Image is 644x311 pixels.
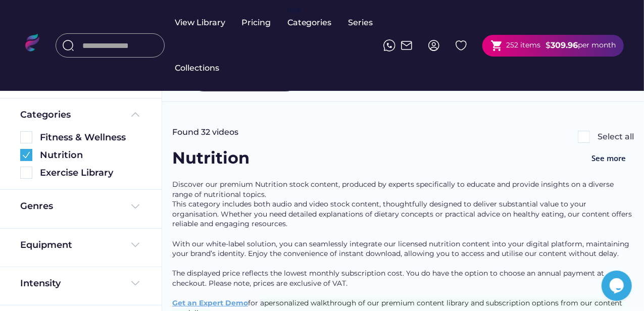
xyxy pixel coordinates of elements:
div: Select all [598,131,634,142]
div: Equipment [20,239,72,251]
div: 252 items [506,40,540,50]
img: Group%201000002324%20%282%29.svg [455,39,467,51]
div: View Library [175,17,225,28]
div: Nutrition [40,149,141,162]
div: Fitness & Wellness [40,131,141,144]
div: Pricing [241,17,271,28]
div: Exercise Library [40,167,141,179]
iframe: chat widget [602,271,634,301]
img: profile-circle.svg [428,39,440,51]
span: The displayed price reflects the lowest monthly subscription cost. You do have the option to choo... [172,269,606,288]
div: fvck [287,5,301,15]
div: Categories [20,109,71,121]
div: Genres [20,200,53,213]
strong: 309.96 [551,40,578,50]
img: Frame%20%284%29.svg [129,239,141,251]
img: LOGO.svg [20,34,45,55]
div: Categories [287,17,332,28]
div: $ [546,40,551,51]
img: Group%201000002360.svg [20,149,32,161]
div: Nutrition [172,147,273,170]
img: Frame%20%285%29.svg [129,109,141,121]
img: Frame%20%284%29.svg [129,200,141,213]
div: Intensity [20,277,61,290]
a: Get an Expert Demo [172,298,248,307]
div: Series [348,17,373,28]
div: per month [578,40,616,50]
img: Frame%2051.svg [401,39,413,51]
button: shopping_cart [490,39,503,52]
img: Rectangle%205126.svg [578,131,590,143]
div: Collections [175,63,219,74]
img: Frame%20%284%29.svg [129,277,141,289]
img: meteor-icons_whatsapp%20%281%29.svg [383,39,395,51]
img: search-normal%203.svg [62,39,74,51]
div: Found 32 videos [172,127,238,138]
button: See more [583,147,634,170]
img: Rectangle%205126.svg [20,131,32,143]
img: Rectangle%205126.svg [20,167,32,179]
